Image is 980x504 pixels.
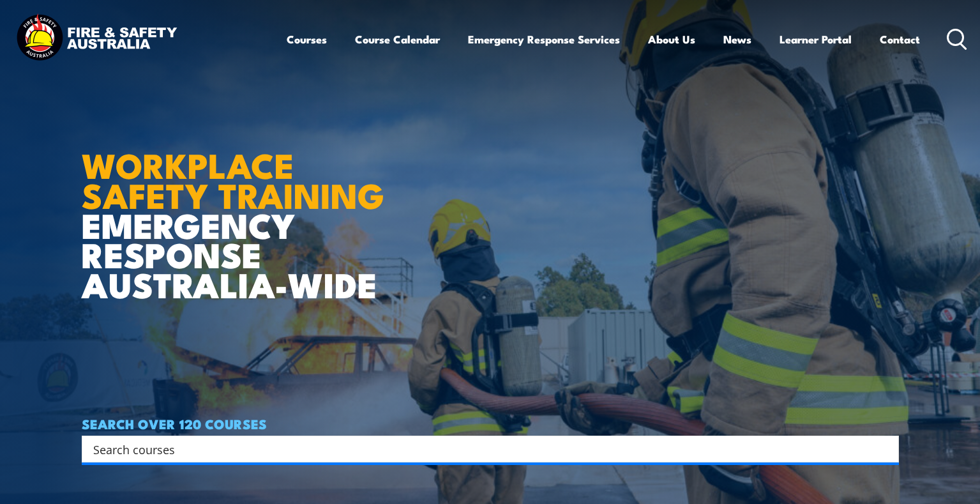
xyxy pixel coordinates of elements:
a: Contact [880,22,920,56]
form: Search form [96,440,873,458]
a: Learner Portal [780,22,852,56]
a: Courses [287,22,327,56]
a: About Us [648,22,695,56]
strong: WORKPLACE SAFETY TRAINING [82,137,384,220]
a: Emergency Response Services [468,22,620,56]
a: Course Calendar [355,22,440,56]
button: Search magnifier button [877,440,894,458]
a: News [723,22,751,56]
input: Search input [93,439,871,459]
h1: EMERGENCY RESPONSE AUSTRALIA-WIDE [82,118,394,299]
h4: SEARCH OVER 120 COURSES [82,416,899,431]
